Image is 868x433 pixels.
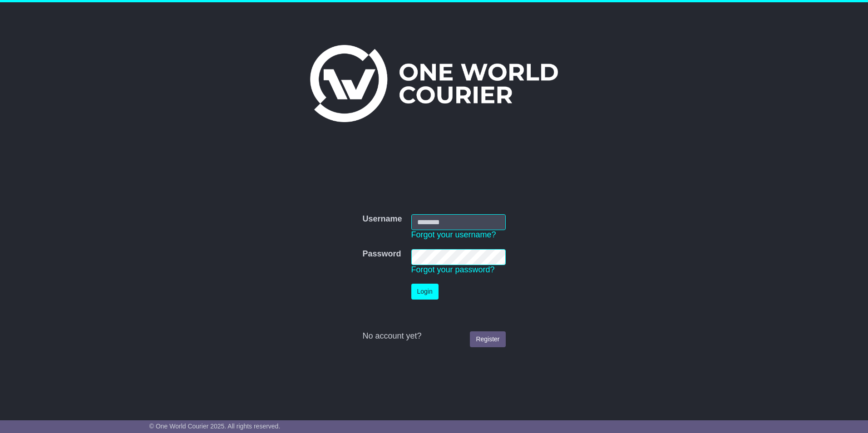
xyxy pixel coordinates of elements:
a: Forgot your username? [411,230,496,239]
span: © One World Courier 2025. All rights reserved. [149,423,281,430]
div: No account yet? [362,331,505,341]
label: Username [362,214,402,224]
a: Register [470,331,505,347]
button: Login [411,284,439,300]
label: Password [362,249,401,259]
a: Forgot your password? [411,265,495,274]
img: One World [310,45,558,122]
